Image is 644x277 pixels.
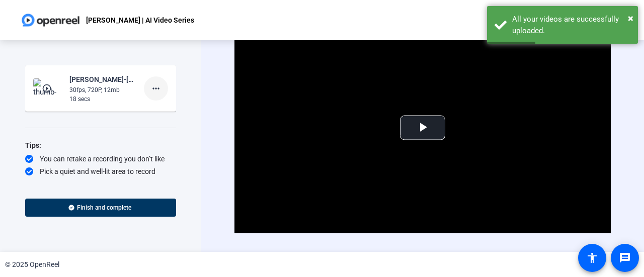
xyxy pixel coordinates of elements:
[366,252,421,271] span: Record new video
[69,85,137,95] div: 30fps, 720P, 12mb
[77,204,131,212] span: Finish and complete
[619,252,631,264] mat-icon: message
[440,252,479,271] span: Retake video
[25,139,176,151] div: Tips:
[25,179,176,189] div: Be yourself! It doesn’t have to be perfect
[150,82,162,95] mat-icon: more_horiz
[628,12,633,24] span: ×
[512,14,630,36] div: All your videos are successfully uploaded.
[586,252,598,264] mat-icon: accessibility
[25,166,176,176] div: Pick a quiet and well-lit area to record
[234,22,611,233] div: Video Player
[25,154,176,164] div: You can retake a recording you don’t like
[33,78,63,99] img: thumb-nail
[69,73,137,85] div: [PERSON_NAME]-[PERSON_NAME] Video Series-[PERSON_NAME] Video Series-1759248388035-webcam
[69,95,137,104] div: 18 secs
[628,11,633,26] button: Close
[5,259,59,270] div: © 2025 OpenReel
[42,83,54,94] mat-icon: play_circle_outline
[20,10,81,30] img: OpenReel logo
[400,115,445,140] button: Play Video
[25,199,176,217] button: Finish and complete
[86,14,194,26] p: [PERSON_NAME] | AI Video Series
